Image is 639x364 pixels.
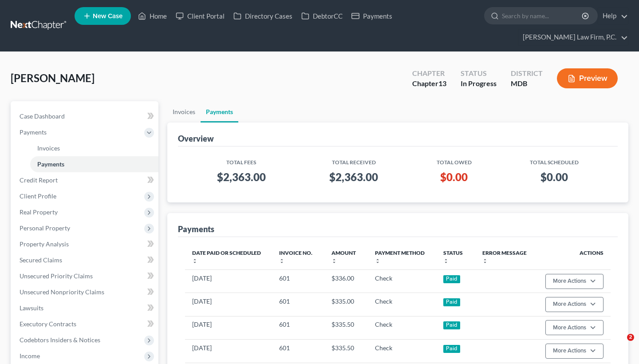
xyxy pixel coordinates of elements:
iframe: Intercom live chat [609,334,630,355]
a: Payment Methodunfold_more [375,249,425,264]
div: Paid [443,321,460,329]
div: Status [461,68,497,79]
td: Check [368,293,436,316]
td: $335.50 [324,340,368,363]
td: [DATE] [185,293,272,316]
a: Amountunfold_more [331,249,356,264]
span: New Case [93,13,122,20]
h3: $2,363.00 [192,170,291,184]
span: Unsecured Nonpriority Claims [20,288,104,296]
div: Chapter [412,79,446,89]
td: $335.50 [324,316,368,339]
th: Actions [538,244,611,270]
a: Invoice No.unfold_more [279,249,312,264]
span: Payments [37,160,64,168]
a: Invoices [30,140,158,156]
a: Unsecured Priority Claims [12,268,158,284]
button: More Actions [545,320,603,335]
i: unfold_more [331,258,337,264]
span: Executory Contracts [20,320,76,328]
td: [DATE] [185,316,272,339]
td: Check [368,340,436,363]
div: Payments [178,224,214,234]
td: Check [368,269,436,293]
span: Income [20,352,40,360]
div: Paid [443,298,460,306]
span: Codebtors Insiders & Notices [20,336,100,344]
a: Directory Cases [229,8,297,24]
button: Preview [557,68,618,88]
a: Payments [30,156,158,172]
span: Credit Report [20,176,58,184]
a: Case Dashboard [12,108,158,124]
span: Real Property [20,208,58,216]
a: Statusunfold_more [443,249,463,264]
th: Total Owed [410,154,498,166]
a: [PERSON_NAME] Law Firm, P.C. [518,29,628,45]
span: Client Profile [20,192,56,200]
div: Paid [443,275,460,283]
span: Personal Property [20,224,70,232]
span: Invoices [37,144,60,152]
div: Chapter [412,68,446,79]
a: Invoices [167,101,201,123]
a: Property Analysis [12,236,158,252]
a: Client Portal [171,8,229,24]
i: unfold_more [482,258,488,264]
span: 2 [627,334,634,341]
span: Payments [20,128,47,136]
a: Payments [201,101,238,123]
span: Unsecured Priority Claims [20,272,93,280]
td: 601 [272,340,324,363]
span: [PERSON_NAME] [11,71,95,84]
td: 601 [272,269,324,293]
a: Payments [347,8,397,24]
div: District [511,68,543,79]
a: Home [134,8,171,24]
div: Paid [443,345,460,353]
td: 601 [272,293,324,316]
a: Error Messageunfold_more [482,249,527,264]
span: Property Analysis [20,240,69,248]
h3: $2,363.00 [305,170,403,184]
td: 601 [272,316,324,339]
th: Total Scheduled [498,154,611,166]
td: $336.00 [324,269,368,293]
a: Unsecured Nonpriority Claims [12,284,158,300]
span: 13 [438,79,446,87]
a: Credit Report [12,172,158,188]
div: MDB [511,79,543,89]
span: Lawsuits [20,304,43,312]
th: Total Received [298,154,410,166]
button: More Actions [545,344,603,359]
a: Secured Claims [12,252,158,268]
td: [DATE] [185,340,272,363]
i: unfold_more [443,258,449,264]
th: Total Fees [185,154,298,166]
td: Check [368,316,436,339]
button: More Actions [545,274,603,289]
span: Case Dashboard [20,112,65,120]
div: Overview [178,133,214,144]
a: Date Paid or Scheduledunfold_more [192,249,261,264]
i: unfold_more [279,258,284,264]
i: unfold_more [375,258,380,264]
a: DebtorCC [297,8,347,24]
span: Secured Claims [20,256,62,264]
div: In Progress [461,79,497,89]
h3: $0.00 [505,170,603,184]
td: $335.00 [324,293,368,316]
td: [DATE] [185,269,272,293]
input: Search by name... [502,8,583,24]
i: unfold_more [192,258,197,264]
a: Lawsuits [12,300,158,316]
a: Help [598,8,628,24]
a: Executory Contracts [12,316,158,332]
button: More Actions [545,297,603,312]
h3: $0.00 [417,170,491,184]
